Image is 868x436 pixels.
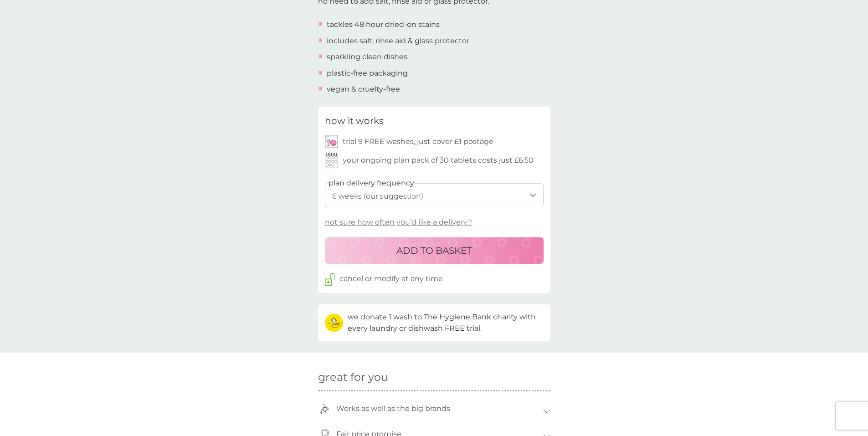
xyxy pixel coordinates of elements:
span: donate 1 wash [360,313,412,321]
button: ADD TO BASKET [325,237,544,264]
h2: great for you [318,371,550,384]
p: Works as well as the big brands [332,398,455,419]
img: trophey-icon.svg [319,404,330,414]
p: we to The Hygiene Bank charity with every laundry or dishwash FREE trial. [348,311,544,334]
p: plastic-free packaging [327,67,408,79]
p: sparkling clean dishes [327,51,407,63]
p: ADD TO BASKET [396,243,472,258]
p: cancel or modify at any time [339,273,443,285]
p: your ongoing plan pack of 30 tablets costs just £6.50 [343,154,534,166]
label: plan delivery frequency [329,177,414,189]
p: tackles 48 hour dried-on stains [327,19,440,31]
p: trial 9 FREE washes, just cover £1 postage [343,136,493,148]
p: not sure how often you’d like a delivery? [325,216,472,228]
p: vegan & cruelty-free [327,83,400,95]
p: includes salt, rinse aid & glass protector [327,35,469,47]
h3: how it works [325,113,384,128]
